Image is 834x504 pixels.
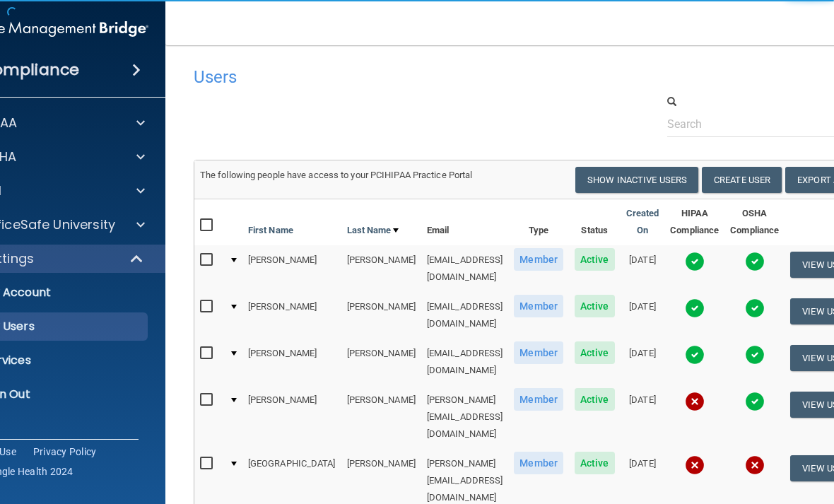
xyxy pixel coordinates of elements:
button: Show Inactive Users [575,167,698,193]
img: tick.e7d51cea.svg [685,345,705,365]
a: Privacy Policy [33,445,97,459]
td: [PERSON_NAME] [341,245,421,292]
span: Active [575,452,615,474]
td: [PERSON_NAME] [341,292,421,339]
a: First Name [248,222,293,239]
img: tick.e7d51cea.svg [685,252,705,271]
td: [PERSON_NAME][EMAIL_ADDRESS][DOMAIN_NAME] [421,385,509,449]
th: Type [508,199,569,245]
th: OSHA Compliance [724,199,785,245]
img: tick.e7d51cea.svg [745,392,765,411]
a: Created On [626,205,659,239]
span: Active [575,295,615,317]
td: [DATE] [621,339,665,385]
td: [PERSON_NAME] [242,292,341,339]
span: Active [575,341,615,364]
td: [PERSON_NAME] [242,385,341,449]
img: tick.e7d51cea.svg [745,345,765,365]
span: The following people have access to your PCIHIPAA Practice Portal [200,170,473,180]
span: Member [514,452,563,474]
img: cross.ca9f0e7f.svg [745,455,765,475]
td: [PERSON_NAME] [341,385,421,449]
td: [DATE] [621,385,665,449]
img: tick.e7d51cea.svg [685,298,705,318]
img: tick.e7d51cea.svg [745,252,765,271]
img: tick.e7d51cea.svg [745,298,765,318]
th: HIPAA Compliance [664,199,724,245]
img: cross.ca9f0e7f.svg [685,392,705,411]
span: Active [575,248,615,271]
img: cross.ca9f0e7f.svg [685,455,705,475]
span: Member [514,341,563,364]
span: Active [575,388,615,411]
td: [EMAIL_ADDRESS][DOMAIN_NAME] [421,292,509,339]
span: Member [514,248,563,271]
th: Email [421,199,509,245]
td: [PERSON_NAME] [242,339,341,385]
td: [DATE] [621,245,665,292]
td: [EMAIL_ADDRESS][DOMAIN_NAME] [421,339,509,385]
span: Member [514,295,563,317]
button: Create User [702,167,782,193]
td: [DATE] [621,292,665,339]
td: [PERSON_NAME] [242,245,341,292]
th: Status [569,199,621,245]
td: [EMAIL_ADDRESS][DOMAIN_NAME] [421,245,509,292]
td: [PERSON_NAME] [341,339,421,385]
a: Last Name [347,222,399,239]
span: Member [514,388,563,411]
h4: Users [194,68,577,86]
